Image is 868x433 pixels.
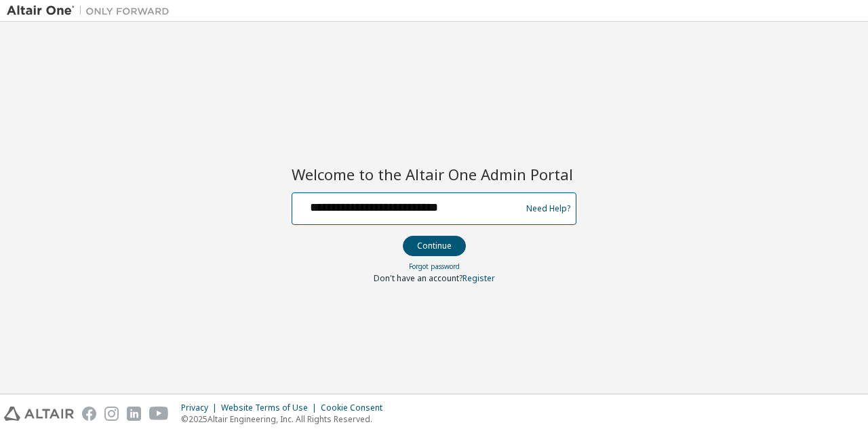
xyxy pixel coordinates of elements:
[127,407,141,421] img: linkedin.svg
[82,407,96,421] img: facebook.svg
[181,403,221,413] div: Privacy
[7,4,176,18] img: Altair One
[149,407,169,421] img: youtube.svg
[526,208,570,209] a: Need Help?
[104,407,119,421] img: instagram.svg
[292,165,576,184] h2: Welcome to the Altair One Admin Portal
[374,272,462,284] span: Don't have an account?
[409,262,460,271] a: Forgot password
[4,407,74,421] img: altair_logo.svg
[181,413,391,425] p: © 2025 Altair Engineering, Inc. All Rights Reserved.
[221,403,321,413] div: Website Terms of Use
[462,272,495,284] a: Register
[321,403,391,413] div: Cookie Consent
[403,236,466,256] button: Continue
